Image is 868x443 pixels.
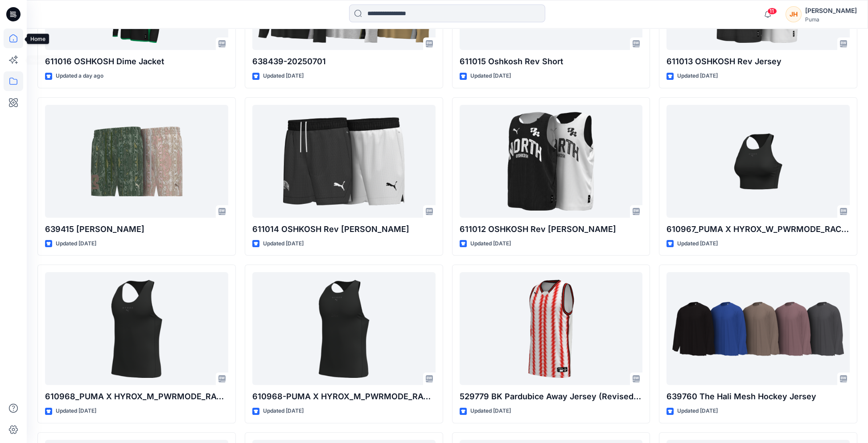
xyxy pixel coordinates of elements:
a: 611012 OSHKOSH Rev Jersey Jr [460,105,643,218]
p: Updated [DATE] [470,239,511,248]
p: 639760 The Hali Mesh Hockey Jersey [666,390,850,403]
p: Updated [DATE] [470,406,511,416]
p: Updated [DATE] [677,406,718,416]
p: Updated [DATE] [677,239,718,248]
a: 639760 The Hali Mesh Hockey Jersey [666,272,850,385]
p: 611012 OSHKOSH Rev [PERSON_NAME] [460,223,643,236]
p: Updated [DATE] [677,71,718,81]
a: 610968-PUMA X HYROX_M_PWRMODE_RACE_TEE_V1 [252,272,436,385]
p: Updated [DATE] [56,406,96,416]
p: 529779 BK Pardubice Away Jersey (Revised 9-Sep) [460,390,643,403]
a: 610968_PUMA X HYROX_M_PWRMODE_RACE_TEE_V2 [45,272,228,385]
a: 610967_PUMA X HYROX_W_PWRMODE_RACE_TEE [666,105,850,218]
p: 638439-20250701 [252,55,436,68]
p: Updated [DATE] [263,71,304,81]
div: Puma [805,16,857,23]
a: 529779 BK Pardubice Away Jersey (Revised 9-Sep) [460,272,643,385]
p: Updated [DATE] [263,239,304,248]
p: Updated [DATE] [263,406,304,416]
p: 610967_PUMA X HYROX_W_PWRMODE_RACE_TEE [666,223,850,236]
a: 611014 OSHKOSH Rev Jersey Jr [252,105,436,218]
p: 611014 OSHKOSH Rev [PERSON_NAME] [252,223,436,236]
span: 11 [767,8,777,15]
a: 639415 Dylan Mesh Short [45,105,228,218]
div: JH [786,6,802,22]
p: Updated [DATE] [470,71,511,81]
p: 610968-PUMA X HYROX_M_PWRMODE_RACE_TEE_V1 [252,390,436,403]
p: 611013 OSHKOSH Rev Jersey [666,55,850,68]
p: 611015 Oshkosh Rev Short [460,55,643,68]
p: 611016 OSHKOSH Dime Jacket [45,55,228,68]
p: 639415 [PERSON_NAME] [45,223,228,236]
p: 610968_PUMA X HYROX_M_PWRMODE_RACE_TEE_V2 [45,390,228,403]
div: [PERSON_NAME] [805,5,857,16]
p: Updated [DATE] [56,239,96,248]
p: Updated a day ago [56,71,103,81]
